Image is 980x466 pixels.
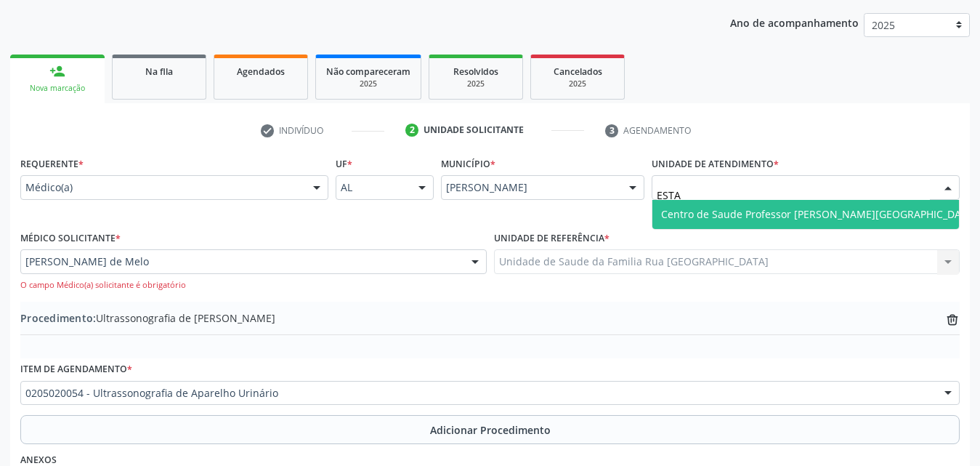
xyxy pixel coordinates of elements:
input: Unidade de atendimento [657,180,930,209]
div: 2025 [326,79,410,89]
span: Resolvidos [453,65,498,78]
label: Item de agendamento [20,358,132,381]
span: [PERSON_NAME] [446,180,615,195]
span: Centro de Saude Professor [PERSON_NAME][GEOGRAPHIC_DATA] [661,207,977,221]
span: [PERSON_NAME] de Melo [25,254,457,269]
span: Médico(a) [25,180,299,195]
label: Município [441,153,495,175]
div: Nova marcação [20,83,94,94]
span: Agendados [237,65,285,78]
div: 2025 [541,79,614,89]
span: Na fila [145,65,173,78]
span: Não compareceram [326,65,410,78]
button: Adicionar Procedimento [20,415,960,444]
label: Unidade de atendimento [652,153,779,175]
span: Ultrassonografia de [PERSON_NAME] [20,310,275,326]
span: Adicionar Procedimento [430,422,551,438]
span: 0205020054 - Ultrassonografia de Aparelho Urinário [25,386,930,401]
label: Unidade de referência [494,228,610,250]
div: O campo Médico(a) solicitante é obrigatório [20,279,487,292]
span: Procedimento: [20,311,96,325]
span: Cancelados [554,65,602,78]
label: UF [336,153,352,175]
label: Médico Solicitante [20,228,121,250]
div: person_add [49,63,65,79]
div: 2 [405,124,418,137]
span: AL [341,180,404,195]
div: 2025 [440,79,512,89]
p: Ano de acompanhamento [730,13,859,31]
label: Requerente [20,153,84,175]
div: Unidade solicitante [424,124,524,137]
